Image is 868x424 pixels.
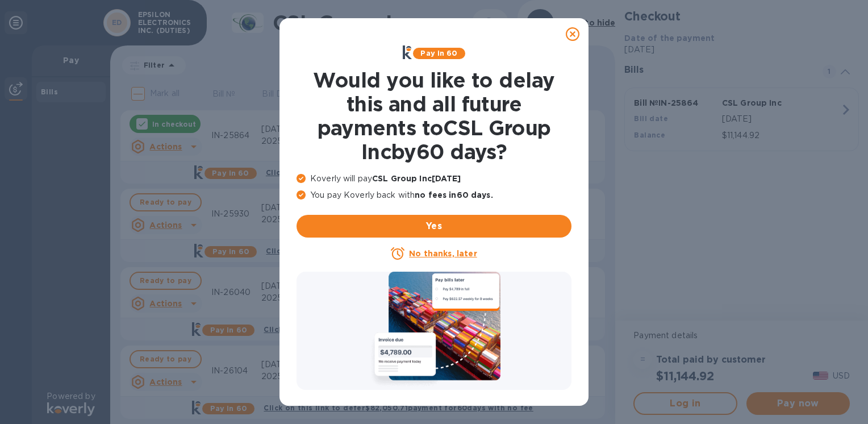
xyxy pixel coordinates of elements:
[297,173,571,185] p: Koverly will pay
[306,219,562,233] span: Yes
[297,189,571,201] p: You pay Koverly back with
[297,215,571,238] button: Yes
[409,249,477,258] u: No thanks, later
[372,174,461,183] b: CSL Group Inc [DATE]
[420,49,457,57] b: Pay in 60
[297,68,571,164] h1: Would you like to delay this and all future payments to CSL Group Inc by 60 days ?
[415,190,493,199] b: no fees in 60 days .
